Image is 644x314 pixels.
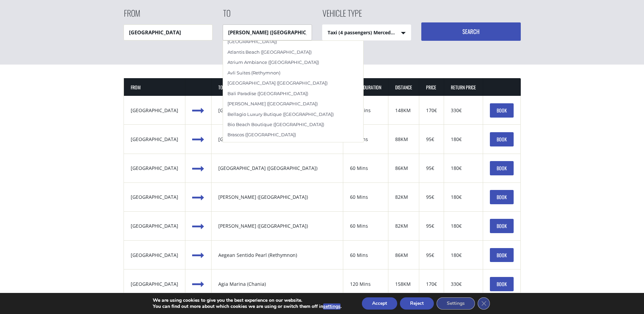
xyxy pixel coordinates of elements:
[426,107,437,114] div: 170€
[131,281,178,287] div: [GEOGRAPHIC_DATA]
[395,281,412,287] div: 158KM
[426,136,437,143] div: 95€
[350,194,381,200] div: 60 Mins
[124,78,185,96] th: FROM
[131,165,178,172] div: [GEOGRAPHIC_DATA]
[350,281,381,287] div: 120 Mins
[451,223,476,229] div: 180€
[426,165,437,172] div: 95€
[323,25,411,41] span: Taxi (4 passengers) Mercedes E Class
[388,78,419,96] th: DISTANCE
[350,136,381,143] div: 60 Mins
[223,57,363,67] div: Atrium Ambiance ([GEOGRAPHIC_DATA])
[490,190,514,204] a: BOOK
[490,248,514,262] a: BOOK
[131,136,178,143] div: [GEOGRAPHIC_DATA]
[223,140,363,150] div: Byzantine ([GEOGRAPHIC_DATA])
[223,88,363,99] div: Bali Paradise ([GEOGRAPHIC_DATA])
[322,7,362,24] label: Vehicle type
[223,129,363,140] div: Brascos ([GEOGRAPHIC_DATA])
[362,297,397,310] button: Accept
[426,281,437,287] div: 170€
[131,107,178,114] div: [GEOGRAPHIC_DATA]
[131,194,178,200] div: [GEOGRAPHIC_DATA]
[451,281,476,287] div: 330€
[350,107,381,114] div: 120 Mins
[153,297,342,303] p: We are using cookies to give you the best experience on our website.
[223,119,363,129] div: Bio Beach Boutique ([GEOGRAPHIC_DATA])
[153,303,342,310] p: You can find out more about which cookies we are using or switch them off in .
[451,165,476,172] div: 180€
[131,223,178,229] div: [GEOGRAPHIC_DATA]
[218,165,336,172] div: [GEOGRAPHIC_DATA] ([GEOGRAPHIC_DATA])
[223,7,231,24] label: To
[223,47,363,57] div: Atlantis Beach ([GEOGRAPHIC_DATA])
[218,194,336,200] div: [PERSON_NAME] ([GEOGRAPHIC_DATA])
[395,194,412,200] div: 82KM
[218,252,336,259] div: Aegean Sentido Pearl (Rethymnon)
[451,194,476,200] div: 180€
[437,297,475,310] button: Settings
[223,24,312,40] input: Drop-off location
[400,297,434,310] button: Reject
[478,297,490,310] button: Close GDPR Cookie Banner
[350,165,381,172] div: 60 Mins
[223,109,363,119] div: Bellagio Luxury Butique ([GEOGRAPHIC_DATA])
[395,136,412,143] div: 88KM
[451,136,476,143] div: 180€
[395,252,412,259] div: 86KM
[421,22,521,41] button: Search
[218,136,336,143] div: [GEOGRAPHIC_DATA]
[223,99,363,109] div: [PERSON_NAME] ([GEOGRAPHIC_DATA])
[490,277,514,291] a: BOOK
[395,107,412,114] div: 148KM
[323,303,341,310] button: settings
[218,223,336,229] div: [PERSON_NAME] ([GEOGRAPHIC_DATA])
[444,78,483,96] th: RETURN PRICE
[426,194,437,200] div: 95€
[343,78,388,96] th: USUAL DURATION
[124,24,213,40] input: Pickup location
[223,78,363,88] div: [GEOGRAPHIC_DATA] ([GEOGRAPHIC_DATA])
[451,252,476,259] div: 180€
[419,78,444,96] th: PRICE
[218,107,336,114] div: [GEOGRAPHIC_DATA]
[395,223,412,229] div: 82KM
[490,219,514,233] a: BOOK
[350,223,381,229] div: 60 Mins
[395,165,412,172] div: 86KM
[124,7,140,24] label: From
[350,252,381,259] div: 60 Mins
[223,68,363,78] div: Avli Suites (Rethymnon)
[490,161,514,175] a: BOOK
[451,107,476,114] div: 330€
[211,78,343,96] th: TO
[426,252,437,259] div: 95€
[490,132,514,146] a: BOOK
[131,252,178,259] div: [GEOGRAPHIC_DATA]
[490,103,514,118] a: BOOK
[218,281,336,287] div: Agia Marina (Chania)
[426,223,437,229] div: 95€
